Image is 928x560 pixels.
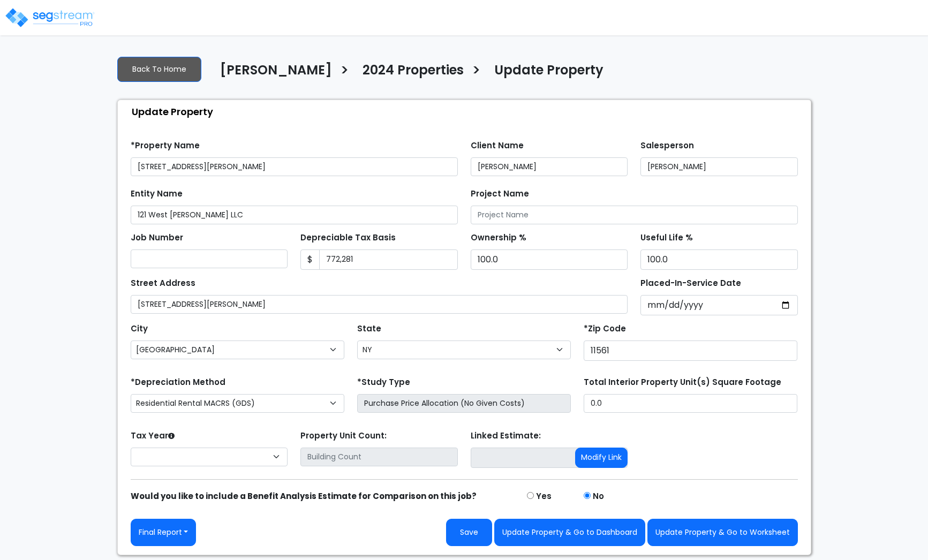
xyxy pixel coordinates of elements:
[640,249,798,270] input: Depreciation
[131,188,183,200] label: Entity Name
[300,232,396,244] label: Depreciable Tax Basis
[340,62,349,82] h3: >
[640,140,694,152] label: Salesperson
[536,490,552,503] label: Yes
[131,277,195,290] label: Street Address
[357,376,410,389] label: *Study Type
[131,490,477,502] strong: Would you like to include a Benefit Analysis Estimate for Comparison on this job?
[471,157,628,176] input: Client Name
[123,100,811,123] div: Update Property
[486,63,603,85] a: Update Property
[575,448,628,468] button: Modify Link
[131,519,197,546] button: Final Report
[584,394,797,413] input: total square foot
[446,519,492,546] button: Save
[131,206,458,224] input: Entity Name
[131,295,628,314] input: Street Address
[300,249,320,270] span: $
[131,323,148,335] label: City
[319,249,458,270] input: 0.00
[471,188,529,200] label: Project Name
[131,232,183,244] label: Job Number
[472,62,481,82] h3: >
[220,63,332,81] h4: [PERSON_NAME]
[584,323,626,335] label: *Zip Code
[494,519,645,546] button: Update Property & Go to Dashboard
[471,430,541,442] label: Linked Estimate:
[494,63,603,81] h4: Update Property
[212,63,332,85] a: [PERSON_NAME]
[471,232,526,244] label: Ownership %
[131,430,175,442] label: Tax Year
[354,63,464,85] a: 2024 Properties
[471,249,628,270] input: Ownership
[471,206,798,224] input: Project Name
[4,7,95,28] img: logo_pro_r.png
[593,490,604,503] label: No
[647,519,798,546] button: Update Property & Go to Worksheet
[640,232,693,244] label: Useful Life %
[131,157,458,176] input: Property Name
[584,376,781,389] label: Total Interior Property Unit(s) Square Footage
[471,140,524,152] label: Client Name
[131,376,225,389] label: *Depreciation Method
[131,140,200,152] label: *Property Name
[357,323,381,335] label: State
[640,277,741,290] label: Placed-In-Service Date
[300,448,458,466] input: Building Count
[584,340,797,361] input: Zip Code
[117,57,201,82] a: Back To Home
[363,63,464,81] h4: 2024 Properties
[300,430,387,442] label: Property Unit Count:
